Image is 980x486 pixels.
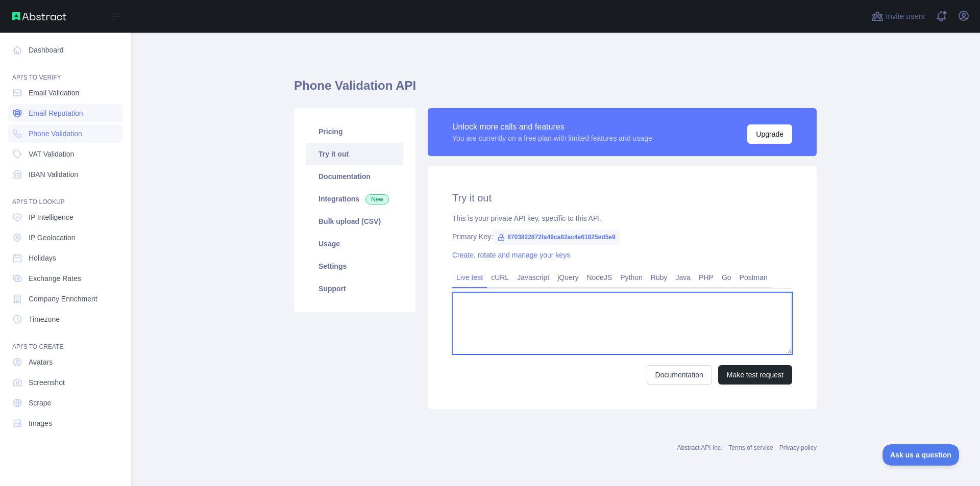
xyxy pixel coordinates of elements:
[452,232,792,242] div: Primary Key:
[8,394,122,412] a: Scrape
[553,269,582,286] a: jQuery
[29,108,83,118] span: Email Reputation
[29,377,65,388] span: Screenshot
[779,444,817,451] a: Privacy policy
[8,186,122,206] div: API'S TO LOOKUP
[306,143,403,165] a: Try it out
[8,208,122,226] a: IP Intelligence
[306,277,403,300] a: Support
[883,444,960,466] iframe: Toggle Customer Support
[718,365,792,385] button: Make test request
[294,78,817,102] h1: Phone Validation API
[306,165,403,188] a: Documentation
[29,149,74,159] span: VAT Validation
[695,269,718,286] a: PHP
[8,61,122,82] div: API'S TO VERIFY
[452,213,792,223] div: This is your private API key, specific to this API.
[8,269,122,288] a: Exchange Rates
[8,330,122,351] div: API'S TO CREATE
[365,194,389,204] span: New
[672,269,695,286] a: Java
[747,124,792,144] button: Upgrade
[29,88,79,98] span: Email Validation
[736,269,772,286] a: Postman
[8,249,122,267] a: Holidays
[452,133,652,143] div: You are currently on a free plan with limited features and usage
[8,84,122,102] a: Email Validation
[306,188,403,210] a: Integrations New
[8,145,122,163] a: VAT Validation
[647,269,672,286] a: Ruby
[29,294,97,304] span: Company Enrichment
[306,255,403,277] a: Settings
[8,310,122,328] a: Timezone
[29,418,52,428] span: Images
[869,8,927,24] button: Invite users
[8,373,122,392] a: Screenshot
[306,120,403,143] a: Pricing
[487,269,513,286] a: cURL
[8,414,122,432] a: Images
[8,124,122,143] a: Phone Validation
[8,41,122,59] a: Dashboard
[452,251,570,259] a: Create, rotate and manage your keys
[29,357,53,367] span: Avatars
[306,210,403,233] a: Bulk upload (CSV)
[493,229,620,245] span: 8703822872fa49ca82ac4e61825ed5e9
[728,444,773,451] a: Terms of service
[8,290,122,308] a: Company Enrichment
[306,233,403,255] a: Usage
[8,104,122,122] a: Email Reputation
[12,12,66,20] img: Abstract API
[29,129,82,139] span: Phone Validation
[29,273,81,284] span: Exchange Rates
[29,169,78,180] span: IBAN Validation
[582,269,616,286] a: NodeJS
[647,365,712,385] a: Documentation
[8,353,122,371] a: Avatars
[452,191,792,205] h2: Try it out
[677,444,723,451] a: Abstract API Inc.
[29,212,73,222] span: IP Intelligence
[8,228,122,247] a: IP Geolocation
[886,11,925,22] span: Invite users
[513,269,553,286] a: Javascript
[29,398,51,408] span: Scrape
[616,269,647,286] a: Python
[8,165,122,184] a: IBAN Validation
[718,269,736,286] a: Go
[29,253,56,263] span: Holidays
[29,233,76,243] span: IP Geolocation
[452,269,487,286] a: Live test
[452,121,652,133] div: Unlock more calls and features
[29,314,60,324] span: Timezone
